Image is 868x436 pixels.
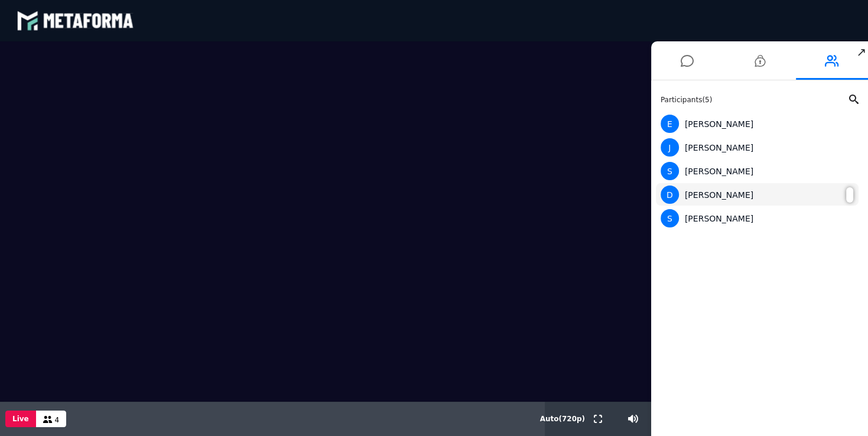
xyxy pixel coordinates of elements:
div: [PERSON_NAME] [661,186,854,204]
span: E [661,115,679,133]
button: Live [5,411,36,427]
div: [PERSON_NAME] [661,138,854,157]
div: [PERSON_NAME] [661,115,854,133]
span: Participants ( 5 ) [661,96,713,104]
div: [PERSON_NAME] [661,162,854,180]
span: Auto ( 720 p) [540,415,585,423]
span: 4 [55,416,60,424]
span: S [661,209,679,227]
span: S [661,162,679,180]
span: ↗ [854,41,868,63]
button: Auto(720p) [538,402,587,436]
span: D [661,186,679,204]
span: J [661,138,679,157]
div: [PERSON_NAME] [661,209,854,227]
